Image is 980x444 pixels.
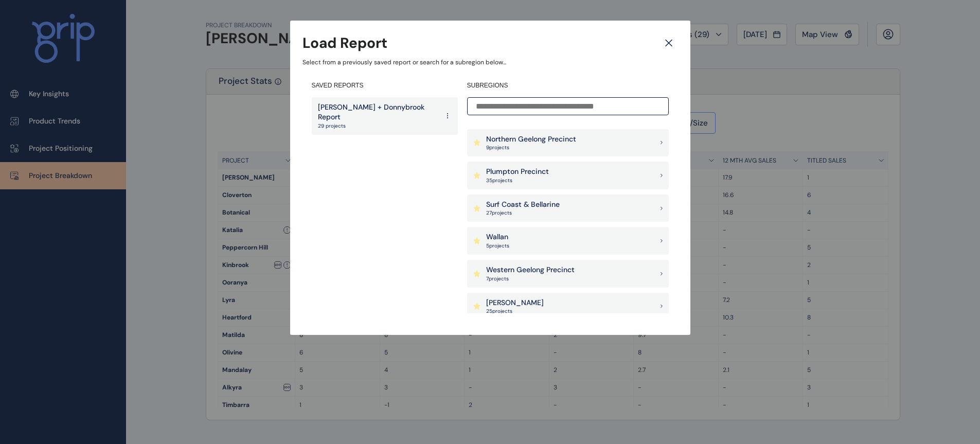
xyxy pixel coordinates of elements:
[486,308,544,315] p: 25 project s
[486,167,549,177] p: Plumpton Precinct
[486,177,549,184] p: 35 project s
[486,232,509,242] p: Wallan
[302,33,387,53] h3: Load Report
[318,102,438,122] p: [PERSON_NAME] + Donnybrook Report
[318,122,438,130] p: 29 projects
[486,134,576,145] p: Northern Geelong Precinct
[486,275,575,282] p: 7 project s
[486,200,560,210] p: Surf Coast & Bellarine
[302,58,678,67] p: Select from a previously saved report or search for a subregion below...
[312,81,458,90] h4: SAVED REPORTS
[486,144,576,151] p: 9 project s
[486,298,544,308] p: [PERSON_NAME]
[467,81,669,90] h4: SUBREGIONS
[486,209,560,217] p: 27 project s
[486,265,575,275] p: Western Geelong Precinct
[486,242,509,250] p: 5 project s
